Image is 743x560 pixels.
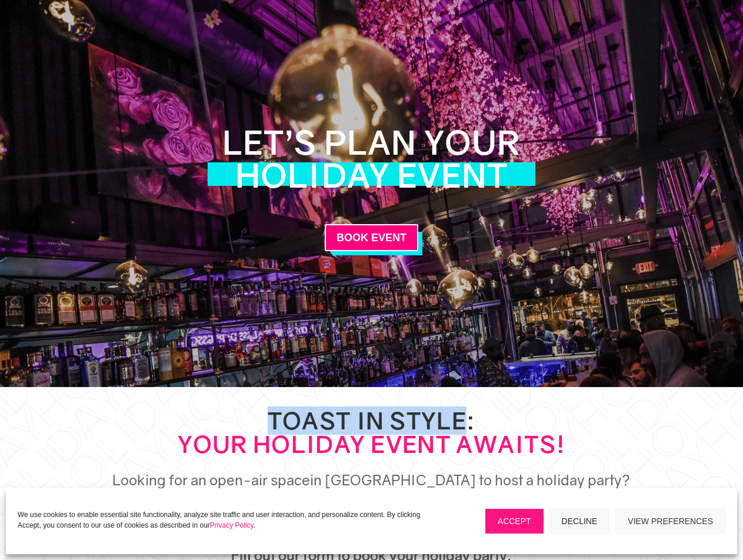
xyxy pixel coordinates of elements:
[485,509,544,534] button: Accept
[74,409,668,462] h2: Toast in Style:
[222,126,521,198] h1: Let’s Plan YOUR Holiday Event
[549,509,610,534] button: Decline
[74,469,668,539] h5: in [GEOGRAPHIC_DATA] to host a holiday party? [GEOGRAPHIC_DATA], located in The Interlock of [GEO...
[18,509,444,531] p: We use cookies to enable essential site functionality, analyze site traffic and user interaction,...
[112,471,310,488] span: Looking for an open-air space
[325,224,418,251] a: BOOK EVENT
[615,509,725,534] button: View preferences
[210,521,254,529] a: Privacy Policy
[178,430,566,458] strong: Your Holiday Event Awaits!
